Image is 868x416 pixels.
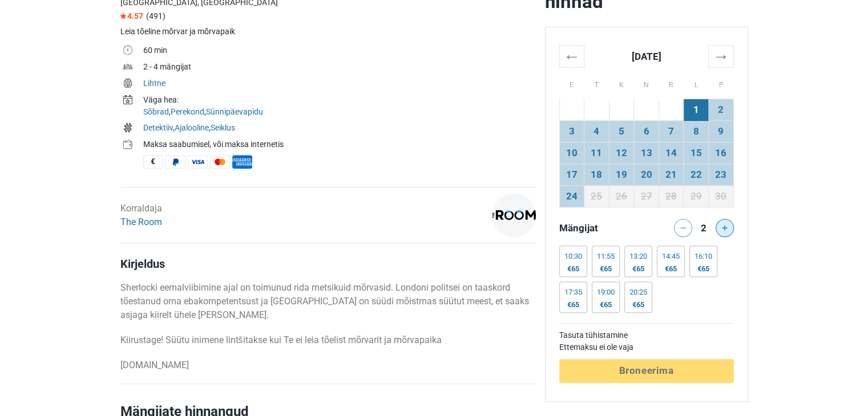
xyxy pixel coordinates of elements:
[659,68,684,99] th: R
[143,79,165,88] a: Lihtne
[597,288,615,297] div: 19:00
[695,252,712,261] div: 16:10
[120,281,536,322] p: Sherlocki eemalviibimine ajal on toimunud rida metsikuid mõrvasid. Londoni politsei on taaskord t...
[684,186,709,207] td: 29
[120,26,536,38] div: Leia tõeline mõrvar ja mõrvapaik
[143,123,173,132] a: Detektiiv
[120,333,536,347] p: Kiirustage! Süütu inimene lintšitakse kui Te ei leia tõelist mõrvarit ja mõrvapaika
[629,264,647,274] div: €65
[559,329,734,341] td: Tasuta tühistamine
[210,155,230,169] span: MasterCard
[165,155,185,169] span: PayPal
[597,264,615,274] div: €65
[597,300,615,309] div: €65
[143,60,536,76] td: 2 - 4 mängijat
[584,142,609,164] td: 11
[659,142,684,164] td: 14
[708,186,733,207] td: 30
[584,186,609,207] td: 25
[584,68,609,99] th: T
[597,252,615,261] div: 11:55
[120,202,162,229] div: Korraldaja
[143,43,536,60] td: 60 min
[143,138,536,150] div: Maksa saabumisel, või maksa internetis
[564,300,582,309] div: €65
[659,164,684,186] td: 21
[708,164,733,186] td: 23
[629,252,647,261] div: 13:20
[708,68,733,99] th: P
[564,288,582,297] div: 17:35
[143,94,536,106] div: Väga hea:
[584,121,609,142] td: 4
[143,93,536,121] td: , ,
[143,107,169,116] a: Sõbrad
[609,164,634,186] td: 19
[708,142,733,164] td: 16
[143,155,163,169] span: Sularaha
[662,252,680,261] div: 14:45
[662,264,680,274] div: €65
[609,121,634,142] td: 5
[659,186,684,207] td: 28
[697,219,710,235] div: 2
[634,121,659,142] td: 6
[559,142,584,164] td: 10
[232,155,252,169] span: American Express
[211,123,235,132] a: Seiklus
[559,46,584,68] th: ←
[634,142,659,164] td: 13
[708,121,733,142] td: 9
[120,257,536,271] h4: Kirjeldus
[120,11,143,21] span: 4.57
[634,68,659,99] th: N
[171,107,204,116] a: Perekond
[188,155,208,169] span: Visa
[684,121,709,142] td: 8
[684,142,709,164] td: 15
[609,142,634,164] td: 12
[555,219,647,237] div: Mängijat
[206,107,263,116] a: Sünnipäevapidu
[609,186,634,207] td: 26
[564,252,582,261] div: 10:30
[559,164,584,186] td: 17
[629,288,647,297] div: 20:25
[684,68,709,99] th: L
[695,264,712,274] div: €65
[684,164,709,186] td: 22
[559,121,584,142] td: 3
[175,123,209,132] a: Ajalooline
[559,68,584,99] th: E
[120,217,162,227] a: The Room
[146,11,165,21] span: (491)
[659,121,684,142] td: 7
[629,300,647,309] div: €65
[684,99,709,121] td: 1
[559,186,584,207] td: 24
[120,358,536,372] p: [DOMAIN_NAME]
[708,99,733,121] td: 2
[492,193,536,237] img: 1c9ac0159c94d8d0l.png
[559,341,734,353] td: Ettemaksu ei ole vaja
[120,13,126,19] img: Star
[564,264,582,274] div: €65
[634,164,659,186] td: 20
[143,121,536,137] td: , ,
[634,186,659,207] td: 27
[584,46,709,68] th: [DATE]
[584,164,609,186] td: 18
[708,46,733,68] th: →
[609,68,634,99] th: K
